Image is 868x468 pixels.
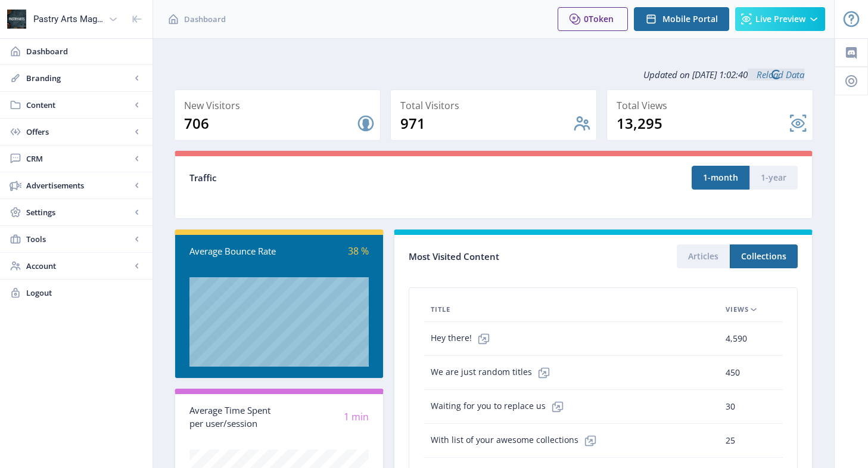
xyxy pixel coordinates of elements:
span: Logout [26,287,143,299]
div: Pastry Arts Magazine [33,6,104,32]
span: Branding [26,72,131,84]
button: Articles [677,244,730,268]
div: Total Visitors [400,97,592,114]
span: Mobile Portal [662,14,718,24]
div: 971 [400,114,573,133]
span: With list of your awesome collections [431,429,602,452]
button: 1-year [749,166,798,190]
span: Dashboard [184,13,226,25]
span: Advertisements [26,179,131,191]
div: Most Visited Content [409,247,603,266]
div: Total Views [617,97,808,114]
span: 25 [726,433,735,448]
span: Dashboard [26,45,143,57]
span: Hey there! [431,327,496,351]
span: CRM [26,153,131,165]
button: Collections [730,244,798,268]
span: We are just random titles [431,361,556,385]
span: Title [431,302,450,317]
span: 30 [726,399,735,414]
div: Traffic [189,171,494,185]
span: Offers [26,126,131,138]
span: Account [26,260,131,272]
div: 13,295 [617,114,789,133]
span: Tools [26,233,131,245]
span: Waiting for you to replace us [431,395,570,419]
img: properties.app_icon.png [7,10,26,29]
button: Live Preview [735,7,825,31]
span: Content [26,99,131,111]
div: 706 [184,114,356,133]
div: Average Time Spent per user/session [189,404,279,430]
span: Token [589,13,614,24]
div: Updated on [DATE] 1:02:40 [174,60,813,89]
span: Live Preview [755,14,805,24]
span: Views [726,302,749,317]
span: Settings [26,206,131,218]
button: 0Token [558,7,628,31]
span: 4,590 [726,331,747,346]
button: Mobile Portal [634,7,729,31]
span: 38 % [348,244,369,258]
div: 1 min [279,410,368,424]
button: 1-month [692,166,749,190]
a: Reload Data [748,69,804,80]
div: Average Bounce Rate [189,244,279,258]
div: New Visitors [184,97,375,114]
span: 450 [726,365,740,380]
